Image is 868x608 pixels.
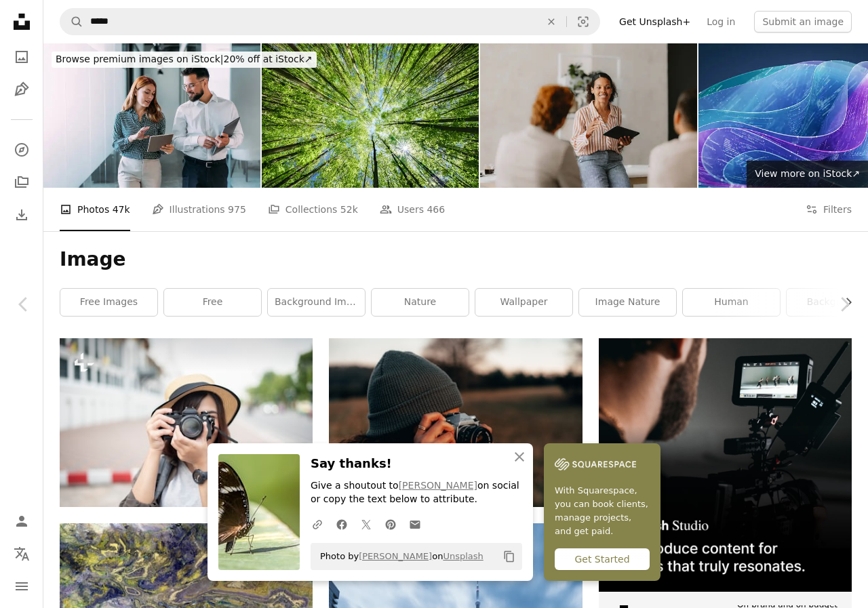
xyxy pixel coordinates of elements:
[754,11,852,33] button: Submit an image
[8,508,35,535] a: Log in / Sign up
[378,510,403,538] a: Share on Pinterest
[747,161,868,188] a: View more on iStock↗
[43,43,325,76] a: Browse premium images on iStock|20% off at iStock↗
[427,202,445,217] span: 466
[43,43,260,188] img: Making decision on the move
[60,416,313,428] a: Young Asian travel woman is enjoying with beautiful place in Bangkok, Thailand
[544,443,660,581] a: With Squarespace, you can book clients, manage projects, and get paid.Get Started
[498,545,521,568] button: Copy to clipboard
[8,43,35,70] a: Photos
[8,540,35,567] button: Language
[60,8,600,35] form: Find visuals sitewide
[372,289,469,316] a: nature
[443,551,483,561] a: Unsplash
[8,573,35,600] button: Menu
[60,247,852,272] h1: Image
[8,169,35,196] a: Collections
[268,289,365,316] a: background image
[359,551,432,561] a: [PERSON_NAME]
[399,480,477,491] a: [PERSON_NAME]
[60,9,83,35] button: Search Unsplash
[152,188,246,231] a: Illustrations 975
[52,52,317,68] div: 20% off at iStock ↗
[8,76,35,103] a: Illustrations
[60,338,313,507] img: Young Asian travel woman is enjoying with beautiful place in Bangkok, Thailand
[380,188,445,231] a: Users 466
[567,9,599,35] button: Visual search
[579,289,676,316] a: image nature
[403,510,427,538] a: Share over email
[683,289,780,316] a: human
[480,43,697,188] img: Group Business Meeting at Bright Beige Office
[311,454,522,474] h3: Say thanks!
[330,510,354,538] a: Share on Facebook
[698,11,743,33] a: Log in
[329,416,582,428] a: woman with DSLR camera
[599,338,852,591] img: file-1715652217532-464736461acbimage
[555,454,636,474] img: file-1747939142011-51e5cc87e3c9
[164,289,261,316] a: free
[8,201,35,228] a: Download History
[313,546,484,567] span: Photo by on
[262,43,479,188] img: A Beautiful and Lush Green Forest Canopy Illuminated by Warm Sunlight Streaming Through
[555,484,650,538] span: With Squarespace, you can book clients, manage projects, and get paid.
[821,239,868,369] a: Next
[611,11,698,33] a: Get Unsplash+
[60,289,157,316] a: free images
[354,510,378,538] a: Share on Twitter
[228,202,246,217] span: 975
[329,338,582,507] img: woman with DSLR camera
[340,202,358,217] span: 52k
[311,479,522,506] p: Give a shoutout to on social or copy the text below to attribute.
[8,136,35,163] a: Explore
[536,9,566,35] button: Clear
[268,188,358,231] a: Collections 52k
[755,168,860,179] span: View more on iStock ↗
[56,54,223,64] span: Browse premium images on iStock |
[475,289,572,316] a: wallpaper
[555,548,650,570] div: Get Started
[806,188,852,231] button: Filters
